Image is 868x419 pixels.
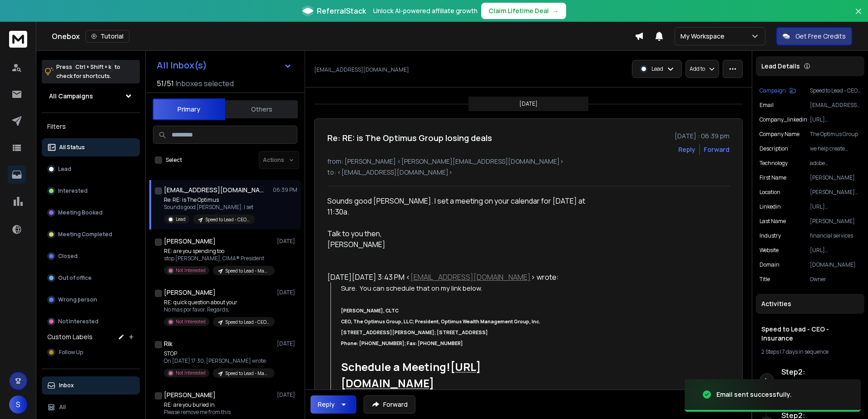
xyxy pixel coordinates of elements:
span: 2 Steps [761,348,779,356]
p: Press to check for shortcuts. [56,63,120,81]
h3: Custom Labels [47,332,93,341]
h1: Re: RE: is The Optimus Group losing deals [327,132,492,144]
p: Please remove me from this [164,409,273,416]
p: [PERSON_NAME] [810,174,861,181]
p: Re: RE: is The Optimus [164,196,255,204]
span: Ctrl + Shift + k [74,62,113,72]
p: All [59,404,66,411]
span: Schedule a Meeting! [341,359,481,390]
p: No mas por favor. Regards, [164,306,273,313]
div: Talk to you then, [327,228,592,239]
button: Others [225,99,298,119]
p: STOP [164,350,273,357]
div: Sounds good [PERSON_NAME]. I set a meeting on your calendar for [DATE] at 11:30a. [327,195,592,217]
p: Unlock AI-powered affiliate growth [373,6,478,15]
div: Activities [756,294,864,314]
p: On [DATE] 17:30, [PERSON_NAME] wrote: [164,357,273,365]
div: Onebox [52,30,635,43]
p: Get Free Credits [795,32,846,41]
p: Not Interested [58,318,99,325]
label: Select [166,156,182,164]
p: [PERSON_NAME][GEOGRAPHIC_DATA] [810,189,861,196]
p: Owner [810,276,861,283]
p: Sounds good [PERSON_NAME]. I set [164,204,255,211]
button: Primary [153,98,225,120]
button: Meeting Booked [42,204,140,222]
div: [DATE][DATE] 3:43 PM < > wrote: [327,272,592,283]
p: Lead [651,65,663,73]
p: Campaign [759,87,786,94]
button: Not Interested [42,312,140,331]
p: [DATE] [277,238,297,245]
p: [DATE] [277,391,297,399]
p: Meeting Booked [58,209,103,216]
h1: Rik [164,339,173,348]
p: [DATE] [519,100,538,107]
button: Meeting Completed [42,225,140,244]
p: stop [PERSON_NAME], CIMA® President [164,255,273,262]
button: Reply [678,145,695,154]
p: title [759,276,770,283]
p: [DATE] : 06:39 pm [675,132,730,141]
div: Email sent successfully. [716,390,792,399]
h1: [EMAIL_ADDRESS][DOMAIN_NAME] [164,185,264,195]
p: Out of office [58,274,92,282]
button: Tutorial [85,30,129,43]
span: Sure. You can schedule that on my link below. [341,283,482,292]
p: website [759,247,779,254]
button: Lead [42,160,140,178]
button: S [9,395,27,414]
p: [URL][DOMAIN_NAME] [810,116,861,123]
h1: All Campaigns [49,92,93,101]
p: [URL][DOMAIN_NAME] [810,247,861,254]
div: | [761,348,859,356]
p: [EMAIL_ADDRESS][DOMAIN_NAME] [314,66,409,73]
h3: Filters [42,120,140,133]
div: Forward [704,145,730,154]
p: Not Interested [176,370,206,376]
p: financial services [810,232,861,239]
p: [DOMAIN_NAME] [810,261,861,268]
button: Get Free Credits [776,27,852,45]
p: RE: quick question about your [164,299,273,306]
button: All Campaigns [42,87,140,105]
span: 7 days in sequence [782,348,829,356]
p: RE: are you spending too [164,248,273,255]
p: linkedin [759,203,781,210]
span: CEO, The Optimus Group, LLC; President, Optimus Wealth Management Group, Inc. [341,318,540,325]
p: Speed to Lead - CEO - Insurance [206,216,249,223]
p: [PERSON_NAME] [810,218,861,225]
button: Campaign [759,87,796,94]
span: Phone: [PHONE_NUMBER]; Fax: [PHONE_NUMBER] [341,340,463,346]
p: from: [PERSON_NAME] <[PERSON_NAME][EMAIL_ADDRESS][DOMAIN_NAME]> [327,157,730,166]
p: adobe fonts,akismet,animate.css,beaver builder,bootstrap,elementor,fastly,fitvids.js,flywheel,fon... [810,160,861,167]
button: Out of office [42,269,140,287]
button: Reply [311,395,356,414]
p: Add to [690,65,705,73]
p: to: <[EMAIL_ADDRESS][DOMAIN_NAME]> [327,168,730,177]
p: Speed to Lead - Managing Director - Insurance [226,268,269,274]
button: All Status [42,138,140,156]
h1: [PERSON_NAME] [164,237,216,246]
span: 51 / 51 [157,78,174,89]
button: Wrong person [42,291,140,309]
button: Follow Up [42,343,140,361]
p: Lead Details [761,62,800,71]
h1: [PERSON_NAME] [164,288,216,297]
p: [DATE] [277,289,297,296]
p: we help create retirement income strategies for people in or nearing retirement so their retireme... [810,145,861,152]
p: RE: are you buried in [164,401,273,409]
p: industry [759,232,781,239]
div: [PERSON_NAME] [327,239,592,250]
p: All Status [59,144,85,151]
p: Wrong person [58,296,97,303]
button: Interested [42,182,140,200]
p: Meeting Completed [58,231,112,238]
p: Lead [176,216,186,223]
p: [DATE] [277,340,297,347]
p: First Name [759,174,786,181]
span: ReferralStack [317,5,366,16]
p: Lead [58,166,71,173]
p: Domain [759,261,779,268]
p: company_linkedin [759,116,807,123]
